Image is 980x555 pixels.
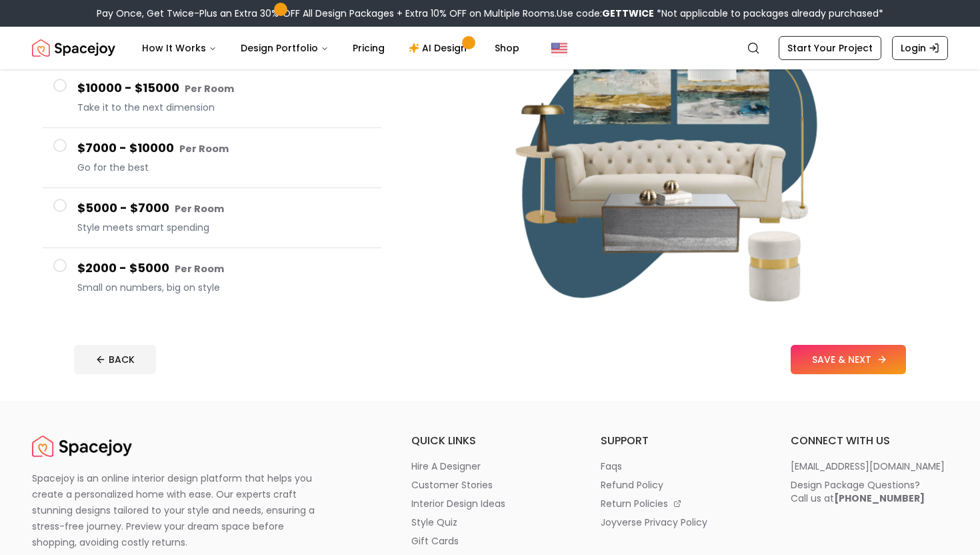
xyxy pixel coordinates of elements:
img: Spacejoy Logo [32,35,115,61]
button: $10000 - $15000 Per RoomTake it to the next dimension [43,68,381,128]
a: hire a designer [411,460,569,473]
a: [EMAIL_ADDRESS][DOMAIN_NAME] [791,460,948,473]
a: AI Design [398,35,481,61]
small: Per Room [175,262,224,275]
h4: $5000 - $7000 [77,199,371,218]
p: style quiz [411,516,457,529]
img: United States [551,40,567,56]
a: joyverse privacy policy [601,516,758,529]
p: faqs [601,460,622,473]
p: hire a designer [411,460,481,473]
span: Use code: [557,7,654,20]
a: Shop [484,35,530,61]
p: customer stories [411,478,493,492]
nav: Global [32,27,948,69]
p: gift cards [411,534,459,548]
button: $5000 - $7000 Per RoomStyle meets smart spending [43,188,381,248]
a: style quiz [411,516,569,529]
nav: Main [131,35,530,61]
a: customer stories [411,478,569,492]
img: Spacejoy Logo [32,433,132,460]
button: $7000 - $10000 Per RoomGo for the best [43,128,381,188]
small: Per Room [179,142,229,155]
p: Spacejoy is an online interior design platform that helps you create a personalized home with eas... [32,470,331,550]
p: joyverse privacy policy [601,516,707,529]
div: Pay Once, Get Twice-Plus an Extra 30% OFF All Design Packages + Extra 10% OFF on Multiple Rooms. [97,7,883,20]
a: gift cards [411,534,569,548]
span: *Not applicable to packages already purchased* [654,7,883,20]
p: interior design ideas [411,497,505,510]
p: [EMAIL_ADDRESS][DOMAIN_NAME] [791,460,945,473]
a: refund policy [601,478,758,492]
a: Start Your Project [779,36,881,60]
p: refund policy [601,478,663,492]
span: Style meets smart spending [77,221,371,234]
h6: connect with us [791,433,948,449]
a: return policies [601,497,758,510]
button: How It Works [131,35,227,61]
span: Go for the best [77,161,371,174]
a: faqs [601,460,758,473]
a: Pricing [342,35,395,61]
a: Design Package Questions?Call us at[PHONE_NUMBER] [791,478,948,505]
p: return policies [601,497,668,510]
small: Per Room [175,202,224,215]
h6: quick links [411,433,569,449]
button: SAVE & NEXT [791,345,906,374]
a: Spacejoy [32,35,115,61]
h4: $2000 - $5000 [77,259,371,278]
span: Small on numbers, big on style [77,281,371,294]
b: [PHONE_NUMBER] [834,492,925,505]
h6: support [601,433,758,449]
h4: $10000 - $15000 [77,79,371,98]
button: $2000 - $5000 Per RoomSmall on numbers, big on style [43,248,381,308]
button: BACK [74,345,156,374]
small: Per Room [185,82,234,95]
span: Take it to the next dimension [77,101,371,114]
h4: $7000 - $10000 [77,139,371,158]
div: Design Package Questions? Call us at [791,478,925,505]
a: Spacejoy [32,433,132,460]
a: Login [892,36,948,60]
b: GETTWICE [602,7,654,20]
a: interior design ideas [411,497,569,510]
button: Design Portfolio [230,35,339,61]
